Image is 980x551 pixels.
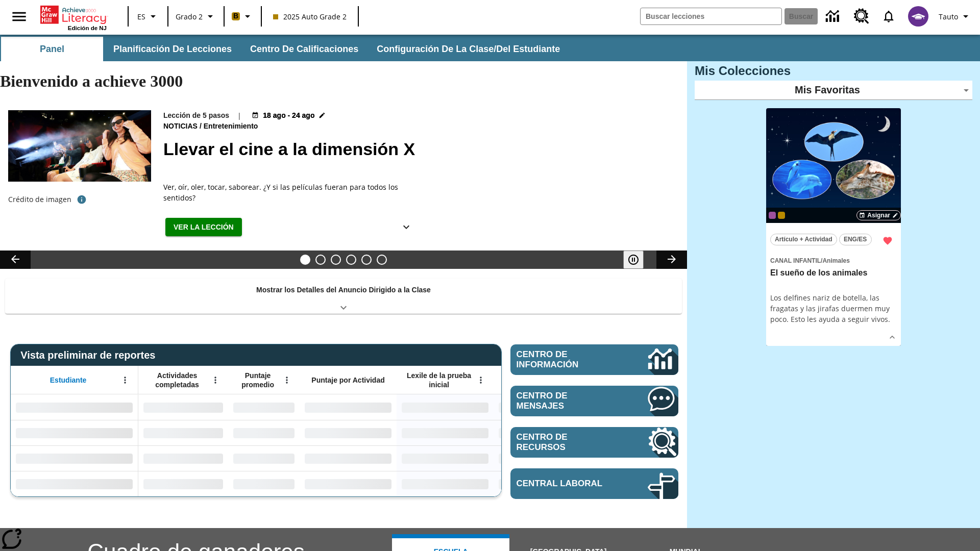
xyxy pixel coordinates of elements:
button: Grado: Grado 2, Elige un grado [171,7,220,26]
span: / [200,122,202,130]
div: Sin datos, [228,471,300,496]
h2: Llevar el cine a la dimensión X [163,136,675,162]
span: Vista preliminar de reportes [20,349,160,361]
button: Diapositiva 1 Llevar el cine a la dimensión X [300,255,310,265]
button: Crédito de foto: The Asahi Shimbun vía Getty Images [71,190,92,209]
p: Lección de 5 pasos [163,110,229,121]
button: Pausar [623,251,644,269]
button: Ver la lección [165,218,242,237]
button: Remover de Favoritas [878,232,897,250]
img: avatar image [908,6,928,27]
div: Sin datos, [138,420,228,445]
span: Puntaje por Actividad [311,375,384,385]
button: Diapositiva 3 Modas que pasaron de moda [331,255,341,265]
button: Planificación de lecciones [105,37,240,61]
span: / [821,257,822,264]
div: Los delfines nariz de botella, las fragatas y las jirafas duermen muy poco. Esto les ayuda a segu... [770,292,897,324]
div: Sin datos, [228,420,300,445]
span: Entretenimiento [204,121,260,132]
div: Portada [40,4,107,31]
button: Carrusel de lecciones, seguir [656,251,687,269]
button: Perfil/Configuración [935,7,976,26]
span: Artículo + Actividad [775,234,832,245]
img: El panel situado frente a los asientos rocía con agua nebulizada al feliz público en un cine equi... [8,110,151,182]
span: B [233,10,238,22]
div: Sin datos, [138,471,228,496]
span: Tauto [939,11,958,22]
span: 18 ago - 24 ago [263,110,314,121]
button: Boost El color de la clase es anaranjado claro. Cambiar el color de la clase. [228,7,258,26]
span: Centro de recursos [517,432,617,453]
a: Portada [40,5,107,25]
input: Buscar campo [641,8,781,24]
span: | [237,110,241,121]
span: Animales [822,257,849,264]
button: Diapositiva 4 ¿Los autos del futuro? [346,255,356,265]
span: Actividades completadas [143,371,211,389]
button: Diapositiva 2 ¿Lo quieres con papas fritas? [315,255,326,265]
button: Abrir menú [279,372,295,388]
div: Pausar [623,251,654,269]
h3: Mis Colecciones [695,64,972,78]
div: lesson details [766,108,901,346]
a: Centro de recursos, Se abrirá en una pestaña nueva. [510,427,678,458]
button: Configuración de la clase/del estudiante [369,37,568,61]
button: Abrir menú [473,372,488,388]
p: Mostrar los Detalles del Anuncio Dirigido a la Clase [256,285,431,295]
button: Diapositiva 5 ¿Cuál es la gran idea? [361,255,372,265]
div: Sin datos, [138,445,228,471]
a: Centro de información [510,344,678,375]
span: Lexile de la prueba inicial [402,371,476,389]
button: Asignar Elegir fechas [856,210,901,220]
span: ENG/ES [844,234,867,245]
button: Centro de calificaciones [242,37,366,61]
div: Sin datos, [494,420,591,445]
div: Sin datos, [494,445,591,471]
h3: El sueño de los animales [770,268,897,279]
div: New 2025 class [778,212,785,219]
button: Diapositiva 6 Una idea, mucho trabajo [377,255,387,265]
a: Centro de información [820,3,848,31]
span: Centro de información [517,349,613,370]
button: Ver más [885,330,900,345]
div: Sin datos, [494,471,591,496]
div: Ver, oír, oler, tocar, saborear. ¿Y si las películas fueran para todos los sentidos? [163,182,419,203]
button: Abrir menú [208,372,223,388]
a: Notificaciones [875,3,902,30]
a: Centro de mensajes [510,386,678,416]
button: Ver más [396,218,416,237]
div: Mis Favoritas [695,81,972,100]
span: 2025 Auto Grade 2 [273,11,347,22]
button: Lenguaje: ES, Selecciona un idioma [132,7,164,26]
a: Centro de recursos, Se abrirá en una pestaña nueva. [848,3,875,30]
div: Sin datos, [228,394,300,420]
span: Edición de NJ [68,25,107,31]
span: Central laboral [517,479,617,489]
button: 18 ago - 24 ago Elegir fechas [250,110,328,121]
div: OL 2025 Auto Grade 3 [769,212,776,219]
div: Sin datos, [228,445,300,471]
span: Asignar [867,211,890,220]
span: Centro de mensajes [517,391,617,411]
span: Estudiante [50,375,87,385]
div: Sin datos, [138,394,228,420]
span: Grado 2 [176,11,203,22]
button: Abrir menú [117,372,133,388]
button: Panel [1,37,103,61]
div: Mostrar los Detalles del Anuncio Dirigido a la Clase [5,279,682,314]
span: Canal Infantil [770,257,821,264]
span: Tema: Canal Infantil/Animales [770,255,897,266]
p: Crédito de imagen [8,194,71,205]
button: Artículo + Actividad [770,234,837,245]
span: Puntaje promedio [233,371,282,389]
div: Sin datos, [494,394,591,420]
span: ES [137,11,145,22]
span: Noticias [163,121,200,132]
button: Abrir el menú lateral [4,2,34,32]
button: Escoja un nuevo avatar [902,3,935,30]
a: Central laboral [510,468,678,499]
button: ENG/ES [839,234,872,245]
